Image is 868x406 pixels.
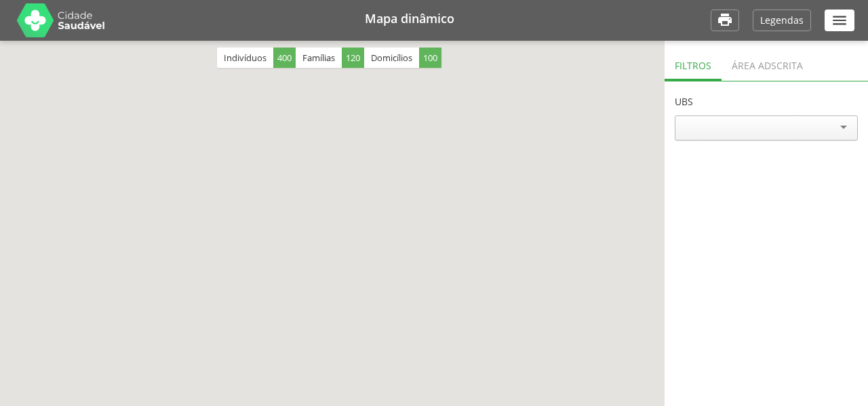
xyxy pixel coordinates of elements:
[122,12,697,24] h1: Mapa dinâmico
[760,16,804,25] p: Legendas
[273,48,296,68] span: 400
[217,48,441,68] div: Indivíduos Famílias Domicílios
[722,48,813,81] div: Área adscrita
[665,48,722,81] div: Filtros
[342,48,364,68] span: 120
[831,12,848,29] i: 
[419,48,441,68] span: 100
[675,81,858,115] header: UBS
[717,12,733,29] i: Imprimir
